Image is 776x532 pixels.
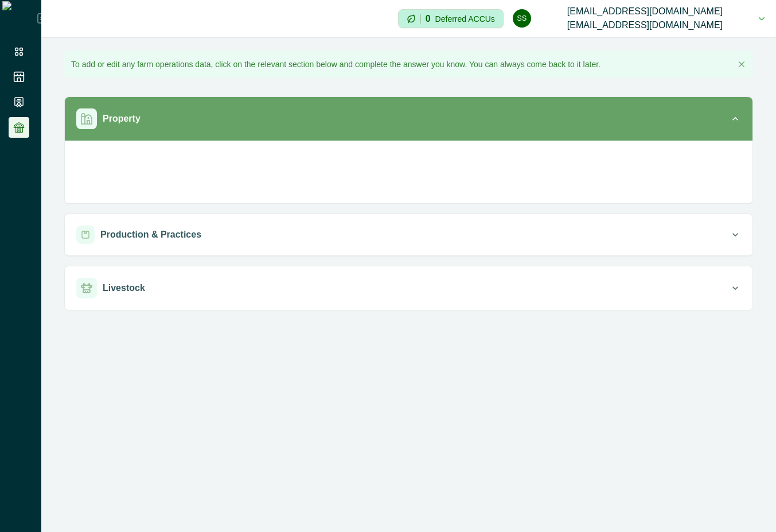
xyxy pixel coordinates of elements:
p: Production & Practices [100,228,201,242]
button: Close [735,57,748,71]
p: Deferred ACCUs [435,14,495,23]
p: To add or edit any farm operations data, click on the relevant section below and complete the ans... [71,59,600,71]
button: Property [65,97,752,141]
button: Livestock [65,266,752,310]
p: Livestock [103,281,145,295]
button: Production & Practices [65,214,752,255]
img: Logo [2,1,37,36]
p: Property [103,112,141,126]
p: 0 [426,14,431,24]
